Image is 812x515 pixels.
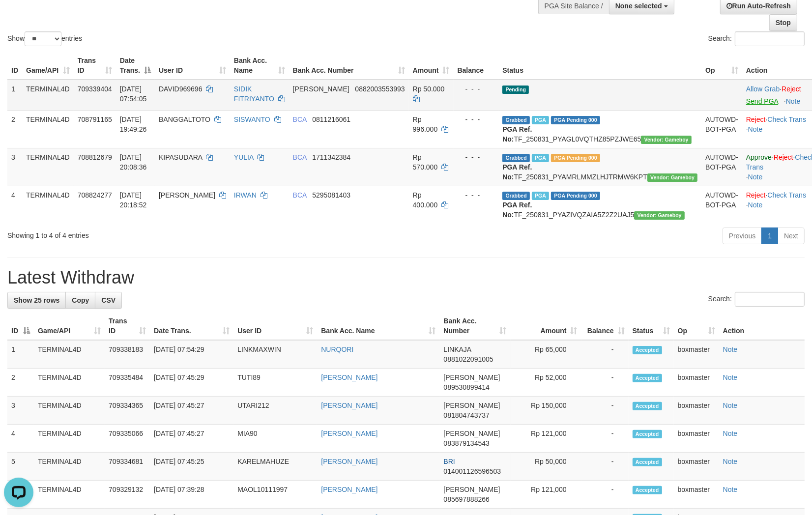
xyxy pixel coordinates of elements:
span: KIPASUDARA [159,153,202,161]
td: LINKMAXWIN [233,340,317,369]
span: [DATE] 19:49:26 [120,115,147,133]
a: SISWANTO [234,115,270,123]
span: Marked by boxzainul [532,192,549,200]
b: PGA Ref. No: [502,125,532,143]
b: PGA Ref. No: [502,163,532,181]
a: Note [723,429,738,437]
th: Bank Acc. Number: activate to sort column ascending [439,312,510,340]
span: None selected [615,2,662,10]
span: 709339404 [78,85,112,93]
th: Game/API: activate to sort column ascending [34,312,105,340]
span: CSV [101,296,116,304]
span: Copy 1711342384 to clipboard [312,153,350,161]
a: 1 [761,228,778,244]
td: TERMINAL4D [34,397,105,425]
td: 709334681 [105,453,150,481]
a: Check Trans [768,115,807,123]
a: Reject [746,115,766,123]
td: 3 [7,397,34,425]
label: Search: [708,292,805,307]
span: Rp 570.000 [413,153,438,171]
a: Show 25 rows [7,292,66,309]
td: - [581,481,629,509]
a: Stop [769,14,797,31]
a: SIDIK FITRIYANTO [234,85,274,103]
td: 709335066 [105,425,150,453]
th: Status: activate to sort column ascending [629,312,674,340]
td: TUTI89 [233,369,317,397]
td: Rp 50,000 [511,453,581,481]
td: Rp 121,000 [511,481,581,509]
a: Copy [65,292,95,309]
td: 4 [7,186,22,224]
a: Previous [723,228,762,244]
a: Note [748,201,763,209]
span: Copy 085697888266 to clipboard [443,495,489,503]
td: boxmaster [674,369,719,397]
th: Status [498,52,701,80]
td: 709334365 [105,397,150,425]
a: [PERSON_NAME] [321,486,377,493]
td: UTARI212 [233,397,317,425]
a: Check Trans [768,191,807,199]
div: - - - [458,84,495,94]
a: Note [786,97,801,105]
td: Rp 52,000 [511,369,581,397]
th: Op: activate to sort column ascending [701,52,742,80]
span: Show 25 rows [14,296,59,304]
td: TERMINAL4D [34,453,105,481]
th: ID [7,52,22,80]
span: Accepted [633,486,662,494]
span: Copy 0811216061 to clipboard [312,115,350,123]
span: Marked by boxmaster [532,116,549,124]
th: Date Trans.: activate to sort column ascending [150,312,233,340]
td: KARELMAHUZE [233,453,317,481]
span: · [746,85,782,93]
a: Note [723,401,738,409]
span: [PERSON_NAME] [443,429,500,437]
td: AUTOWD-BOT-PGA [701,148,742,186]
td: Rp 150,000 [511,397,581,425]
span: 708824277 [78,191,112,199]
td: AUTOWD-BOT-PGA [701,110,742,148]
a: Reject [774,153,793,161]
td: boxmaster [674,425,719,453]
span: Copy 081804743737 to clipboard [443,411,489,419]
td: - [581,397,629,425]
td: TERMINAL4D [22,110,74,148]
a: Note [748,173,763,181]
th: Trans ID: activate to sort column ascending [105,312,150,340]
span: PGA Pending [551,192,600,200]
a: Send PGA [746,97,778,105]
span: BCA [293,191,307,199]
td: 2 [7,110,22,148]
span: Grabbed [502,116,530,124]
td: [DATE] 07:45:27 [150,397,233,425]
span: Accepted [633,458,662,466]
a: IRWAN [234,191,257,199]
th: ID: activate to sort column descending [7,312,34,340]
span: Copy 0881022091005 to clipboard [443,355,493,363]
td: TERMINAL4D [22,186,74,224]
td: Rp 65,000 [511,340,581,369]
a: Next [778,228,805,244]
td: [DATE] 07:39:28 [150,481,233,509]
a: CSV [95,292,122,309]
span: Copy 0882003553993 to clipboard [355,85,405,93]
h1: Latest Withdraw [7,268,805,287]
div: - - - [458,190,495,200]
th: Bank Acc. Number: activate to sort column ascending [289,52,409,80]
span: Copy 089530899414 to clipboard [443,383,489,391]
span: Copy [72,296,89,304]
span: Grabbed [502,192,530,200]
span: Accepted [633,402,662,410]
span: [DATE] 20:18:52 [120,191,147,209]
td: TERMINAL4D [34,425,105,453]
td: boxmaster [674,340,719,369]
a: NURQORI [321,345,353,353]
span: Accepted [633,430,662,438]
a: Note [748,125,763,133]
a: Allow Grab [746,85,780,93]
th: Amount: activate to sort column ascending [511,312,581,340]
td: TF_250831_PYAGL0VQTHZ85PZJWE65 [498,110,701,148]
